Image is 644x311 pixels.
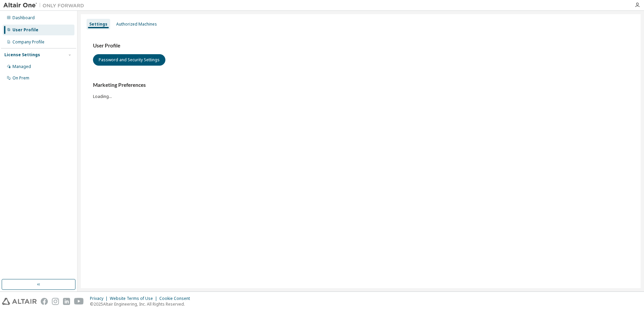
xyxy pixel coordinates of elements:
img: facebook.svg [41,298,48,305]
div: License Settings [4,52,40,58]
img: Altair One [3,2,88,9]
div: Dashboard [12,15,35,21]
div: Managed [12,64,31,69]
div: Website Terms of Use [110,296,159,301]
img: altair_logo.svg [2,298,37,305]
h3: User Profile [93,42,629,49]
img: linkedin.svg [63,298,70,305]
div: Cookie Consent [159,296,194,301]
div: On Prem [12,75,29,81]
div: Authorized Machines [116,22,157,27]
button: Password and Security Settings [93,54,165,66]
h3: Marketing Preferences [93,82,629,89]
img: youtube.svg [74,298,84,305]
div: Company Profile [12,39,44,45]
p: © 2025 Altair Engineering, Inc. All Rights Reserved. [90,301,194,307]
div: User Profile [12,27,38,33]
div: Loading... [93,82,629,99]
div: Privacy [90,296,110,301]
img: instagram.svg [52,298,59,305]
div: Settings [89,22,107,27]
